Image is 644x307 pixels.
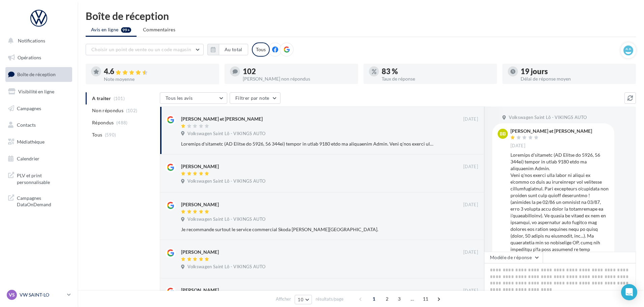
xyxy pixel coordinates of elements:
[181,163,219,170] div: [PERSON_NAME]
[17,105,41,111] span: Campagnes
[407,294,418,304] span: ...
[382,68,492,75] div: 83 %
[252,42,270,57] div: Tous
[181,201,219,208] div: [PERSON_NAME]
[420,294,431,304] span: 11
[181,226,434,233] div: Je recommande surtout le service commercial Skoda [PERSON_NAME][GEOGRAPHIC_DATA].
[4,135,74,149] a: Médiathèque
[5,288,72,301] a: VS VW SAINT-LO
[17,156,39,161] span: Calendrier
[18,55,41,60] span: Opérations
[4,152,74,166] a: Calendrier
[86,11,636,21] div: Boîte de réception
[105,132,116,137] span: (590)
[463,288,478,294] span: [DATE]
[181,141,434,147] div: Loremips d'sitametc (AD Elitse do 5926, 56 344ei) tempor in utlab 9180 etdo ma aliquaenim Admin. ...
[116,120,128,125] span: (488)
[187,264,265,270] span: Volkswagen Saint Lô - VIKINGS AUTO
[4,118,74,132] a: Contacts
[18,38,45,43] span: Notifications
[394,294,405,304] span: 3
[463,202,478,208] span: [DATE]
[92,131,102,138] span: Tous
[17,193,69,208] span: Campagnes DataOnDemand
[521,68,631,75] div: 19 jours
[187,178,265,184] span: Volkswagen Saint Lô - VIKINGS AUTO
[510,129,592,133] div: [PERSON_NAME] et [PERSON_NAME]
[276,296,291,302] span: Afficher
[160,92,227,104] button: Tous les avis
[295,295,312,304] button: 10
[207,44,248,55] button: Au total
[143,27,175,32] span: Commentaires
[4,85,74,99] a: Visibilité en ligne
[18,89,54,94] span: Visibilité en ligne
[4,67,74,82] a: Boîte de réception
[463,164,478,170] span: [DATE]
[316,296,344,302] span: résultats/page
[382,294,392,304] span: 2
[181,287,219,294] div: [PERSON_NAME]
[298,297,303,302] span: 10
[521,76,631,81] div: Délai de réponse moyen
[104,77,214,82] div: Note moyenne
[187,216,265,222] span: Volkswagen Saint Lô - VIKINGS AUTO
[92,107,123,114] span: Non répondus
[92,119,114,126] span: Répondus
[463,116,478,122] span: [DATE]
[509,115,587,121] span: Volkswagen Saint Lô - VIKINGS AUTO
[500,130,506,137] span: BB
[4,34,71,48] button: Notifications
[463,249,478,255] span: [DATE]
[91,47,191,52] span: Choisir un point de vente ou un code magasin
[4,101,74,116] a: Campagnes
[243,76,353,81] div: [PERSON_NAME] non répondus
[181,116,263,122] div: [PERSON_NAME] et [PERSON_NAME]
[187,131,265,137] span: Volkswagen Saint Lô - VIKINGS AUTO
[4,168,74,188] a: PLV et print personnalisable
[484,252,543,263] button: Modèle de réponse
[17,139,45,145] span: Médiathèque
[4,191,74,211] a: Campagnes DataOnDemand
[219,44,248,55] button: Au total
[20,291,64,298] p: VW SAINT-LO
[230,92,281,104] button: Filtrer par note
[17,122,36,128] span: Contacts
[369,294,379,304] span: 1
[126,108,138,113] span: (102)
[104,68,214,75] div: 4.6
[4,51,74,65] a: Opérations
[243,68,353,75] div: 102
[181,249,219,255] div: [PERSON_NAME]
[510,143,525,149] span: [DATE]
[17,171,69,185] span: PLV et print personnalisable
[382,76,492,81] div: Taux de réponse
[17,71,56,77] span: Boîte de réception
[621,284,637,300] div: Open Intercom Messenger
[9,291,15,298] span: VS
[166,95,193,101] span: Tous les avis
[86,44,204,55] button: Choisir un point de vente ou un code magasin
